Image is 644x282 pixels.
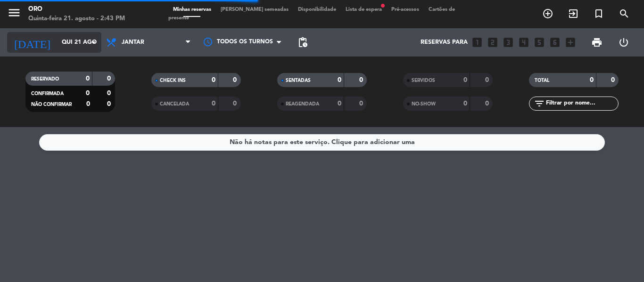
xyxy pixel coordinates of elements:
i: looks_one [471,36,483,48]
i: looks_4 [518,36,530,48]
span: Reservas para [421,39,468,46]
i: exit_to_app [568,8,579,19]
i: looks_5 [533,36,545,48]
i: add_box [564,36,577,48]
i: looks_3 [502,36,514,48]
strong: 0 [611,77,617,83]
strong: 0 [485,77,491,83]
span: NÃO CONFIRMAR [31,102,72,107]
strong: 0 [590,77,594,83]
i: [DATE] [7,32,57,53]
strong: 0 [107,90,113,97]
i: arrow_drop_down [88,37,99,48]
span: RESERVADO [31,77,59,81]
i: power_settings_new [618,37,629,48]
span: [PERSON_NAME] semeadas [216,7,293,12]
i: menu [7,6,21,20]
input: Filtrar por nome... [545,98,618,109]
strong: 0 [359,100,365,107]
span: pending_actions [297,37,308,48]
strong: 0 [86,90,90,97]
strong: 0 [485,100,491,107]
strong: 0 [463,100,467,107]
i: looks_two [487,36,499,48]
i: filter_list [534,98,545,109]
strong: 0 [86,75,90,82]
strong: 0 [212,77,215,83]
strong: 0 [86,101,90,107]
span: Disponibilidade [293,7,341,12]
button: menu [7,6,21,23]
span: CANCELADA [160,102,189,106]
span: SENTADAS [286,78,311,83]
strong: 0 [107,75,113,82]
span: Jantar [122,39,144,46]
span: fiber_manual_record [380,3,386,8]
div: Quinta-feira 21. agosto - 2:43 PM [28,14,125,24]
span: SERVIDOS [412,78,435,83]
strong: 0 [212,100,215,107]
span: REAGENDADA [286,102,319,106]
span: CHECK INS [160,78,186,83]
strong: 0 [338,100,341,107]
i: turned_in_not [593,8,604,19]
i: looks_6 [549,36,561,48]
i: search [619,8,630,19]
i: add_circle_outline [542,8,553,19]
strong: 0 [233,77,239,83]
strong: 0 [359,77,365,83]
strong: 0 [338,77,341,83]
strong: 0 [107,101,113,107]
span: Cartões de presente [168,7,455,21]
span: Lista de espera [341,7,387,12]
span: print [591,37,603,48]
div: Oro [28,5,125,14]
strong: 0 [233,100,239,107]
span: CONFIRMADA [31,91,64,96]
strong: 0 [463,77,467,83]
div: LOG OUT [610,28,637,56]
span: NO-SHOW [412,102,436,106]
div: Não há notas para este serviço. Clique para adicionar uma [230,137,415,148]
span: Pré-acessos [387,7,424,12]
span: TOTAL [535,78,549,83]
span: Minhas reservas [168,7,216,12]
